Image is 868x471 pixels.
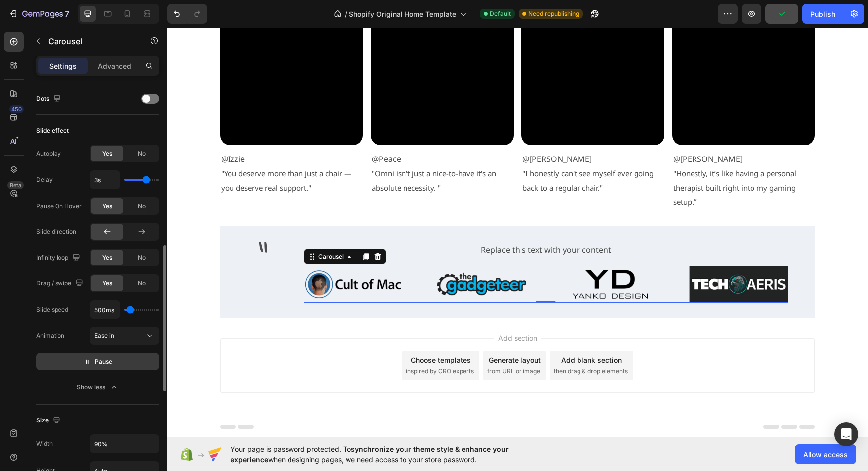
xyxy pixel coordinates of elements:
button: Show less [36,378,159,396]
div: Dots [36,92,63,105]
p: Carousel [48,35,132,47]
span: Ease in [94,332,114,339]
span: Yes [102,202,112,210]
div: Animation [36,331,64,340]
p: @Peace [205,124,346,139]
button: 7 [4,4,74,24]
div: Infinity loop [36,251,82,264]
span: Yes [102,279,112,288]
div: Pause On Hover [36,202,82,210]
span: then drag & drop elements [387,339,461,348]
span: Add section [327,305,374,315]
div: Width [36,439,53,448]
span: Default [490,9,511,18]
div: Delay [36,175,53,184]
p: @[PERSON_NAME] [355,124,496,139]
span: inspired by CRO experts [239,339,307,348]
div: Carousel [149,224,178,233]
div: Publish [810,9,835,19]
div: Autoplay [36,149,61,158]
span: No [138,149,146,158]
div: Undo/Redo [167,4,207,24]
input: Auto [90,435,159,453]
span: Yes [102,253,112,262]
input: Auto [90,301,120,318]
button: Ease in [90,327,159,345]
button: Pause [36,353,159,370]
p: @[PERSON_NAME] [506,124,647,139]
iframe: Design area [167,28,868,437]
img: Frame_1410098653_0cd8a66e-6ace-45d4-b069-4a4c5f2e64ac.jpg [522,238,621,275]
p: " [54,215,101,255]
div: 450 [9,105,24,113]
span: No [138,253,146,262]
div: Slide effect [36,126,69,135]
button: Allow access [795,444,856,464]
div: Drag / swipe [36,277,85,290]
p: Settings [49,61,77,71]
div: Open Intercom Messenger [834,422,858,446]
span: Shopify Original Home Template [349,9,456,19]
span: Need republishing [528,9,579,18]
span: / [345,9,347,19]
span: "Omni isn't just a nice-to-have it's an absolute necessity. " [205,141,329,165]
p: Advanced [98,61,131,71]
span: Pause [95,357,112,366]
span: Allow access [803,449,848,460]
div: Slide direction [36,227,76,236]
div: Add blank section [394,327,455,337]
span: Your page is password protected. To when designing pages, we need access to your store password. [231,444,547,465]
input: Auto [90,171,120,189]
div: Replace this text with your content [110,214,648,230]
div: Beta [7,181,24,189]
span: "Honestly, it’s like having a personal therapist built right into my gaming setup.” [506,141,629,179]
div: Show less [77,382,119,392]
button: Publish [802,4,844,24]
div: Slide speed [36,305,68,314]
p: 7 [65,8,69,20]
span: No [138,279,146,288]
span: No [138,202,146,210]
div: Generate layout [322,327,374,337]
span: from URL or image [320,339,373,348]
span: "I honestly can't see myself ever going back to a regular chair." [355,141,487,165]
img: Frame_1410098651_2845af02-525b-48a6-b666-157aa87c4450.png [265,238,364,275]
div: Size [36,414,62,427]
div: Choose templates [244,327,304,337]
span: Yes [102,149,112,158]
img: Frame_1410098652_f496ad66-0b0a-4e68-b0a3-ba31782db245.png [394,238,492,275]
span: synchronize your theme style & enhance your experience [231,445,509,464]
img: Frame_1410098650.png [137,238,235,275]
